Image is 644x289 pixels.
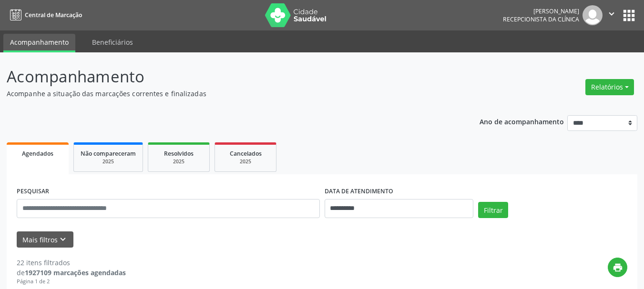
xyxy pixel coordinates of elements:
label: PESQUISAR [17,184,49,199]
button: Relatórios [585,79,634,95]
div: 2025 [222,158,269,165]
span: Agendados [22,149,53,158]
div: 2025 [155,158,203,165]
button: Filtrar [478,202,508,218]
label: DATA DE ATENDIMENTO [325,184,393,199]
button: apps [621,7,637,24]
p: Acompanhe a situação das marcações correntes e finalizadas [7,89,448,99]
span: Resolvidos [164,149,194,158]
i: keyboard_arrow_down [58,234,68,245]
i: print [613,262,623,273]
span: Não compareceram [81,149,136,158]
div: Página 1 de 2 [17,278,126,286]
a: Acompanhamento [3,34,75,52]
img: img [583,5,603,25]
button: Mais filtroskeyboard_arrow_down [17,231,73,248]
p: Ano de acompanhamento [480,115,564,127]
div: 22 itens filtrados [17,258,126,268]
div: [PERSON_NAME] [503,7,579,15]
span: Central de Marcação [25,11,82,19]
a: Beneficiários [85,34,140,50]
strong: 1927109 marcações agendadas [25,268,126,277]
span: Recepcionista da clínica [503,15,579,23]
button:  [603,5,621,25]
div: 2025 [81,158,136,165]
a: Central de Marcação [7,7,82,23]
i:  [606,9,617,19]
p: Acompanhamento [7,65,448,89]
span: Cancelados [230,149,262,158]
div: de [17,268,126,278]
button: print [608,258,627,277]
